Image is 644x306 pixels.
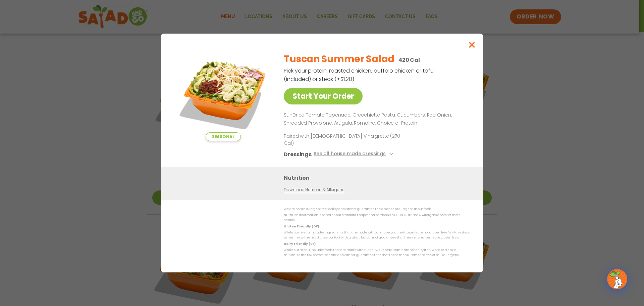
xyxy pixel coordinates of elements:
h3: Nutrition [284,174,473,182]
a: Start Your Order [284,88,363,104]
strong: Dairy Friendly (DF) [284,242,315,246]
span: Seasonal [206,132,241,141]
p: Paired with [DEMOGRAPHIC_DATA] Vinaigrette (270 Cal) [284,133,408,147]
img: wpChatIcon [608,270,627,289]
p: SunDried Tomato Tapenade, Orecchiette Pasta, Cucumbers, Red Onion, Shredded Provolone, Arugula, R... [284,111,467,127]
h2: Tuscan Summer Salad [284,52,394,66]
img: Featured product photo for Tuscan Summer Salad [176,47,270,141]
button: See all house made dressings [314,150,395,159]
p: Pick your protein: roasted chicken, buffalo chicken or tofu (included) or steak (+$1.20) [284,67,435,83]
strong: Gluten Friendly (GF) [284,224,319,228]
p: We are not an allergen free facility and cannot guarantee the absence of allergens in our foods. [284,207,470,212]
p: While our menu includes ingredients that are made without gluten, our restaurants are not gluten ... [284,230,470,241]
p: 420 Cal [398,56,420,64]
button: Close modal [461,34,483,56]
a: Download Nutrition & Allergens [284,187,344,193]
h3: Dressings [284,150,312,159]
p: Nutrition information is based on our standard recipes and portion sizes. Click Nutrition & Aller... [284,213,470,223]
p: While our menu includes foods that are made without dairy, our restaurants are not dairy free. We... [284,248,470,258]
